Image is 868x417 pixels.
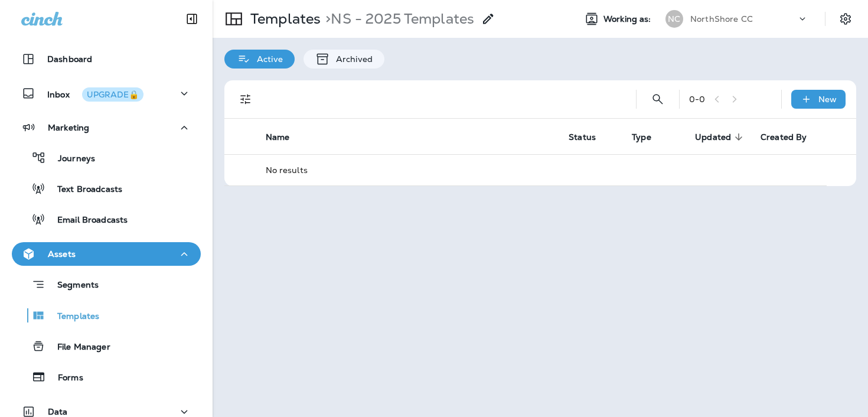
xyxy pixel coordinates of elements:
[87,90,139,99] div: UPGRADE🔒
[175,7,208,31] button: Collapse Sidebar
[646,87,670,111] button: Search Templates
[695,132,746,142] span: Updated
[48,123,89,132] p: Marketing
[12,207,201,232] button: Email Broadcasts
[835,8,856,30] button: Settings
[82,87,143,102] button: UPGRADE🔒
[45,215,128,226] p: Email Broadcasts
[48,249,76,259] p: Assets
[690,14,753,24] p: NorthShore CC
[45,184,122,196] p: Text Broadcasts
[12,242,201,266] button: Assets
[256,154,827,185] td: No results
[251,54,283,64] p: Active
[46,373,83,384] p: Forms
[761,132,807,142] span: Created By
[12,82,201,105] button: InboxUPGRADE🔒
[569,132,596,142] span: Status
[12,47,201,71] button: Dashboard
[47,87,143,100] p: Inbox
[12,364,201,389] button: Forms
[12,334,201,359] button: File Manager
[12,303,201,328] button: Templates
[234,87,257,111] button: Filters
[695,132,731,142] span: Updated
[632,132,651,142] span: Type
[761,132,822,142] span: Created By
[569,132,611,142] span: Status
[246,10,321,28] p: Templates
[321,10,474,28] p: NS - 2025 Templates
[45,280,99,292] p: Segments
[46,154,95,165] p: Journeys
[330,54,373,64] p: Archived
[12,272,201,297] button: Segments
[45,342,110,353] p: File Manager
[689,95,705,104] div: 0 - 0
[45,311,99,322] p: Templates
[603,14,654,24] span: Working as:
[266,132,290,142] span: Name
[818,95,837,104] p: New
[12,145,201,170] button: Journeys
[48,407,68,416] p: Data
[266,132,305,142] span: Name
[12,176,201,201] button: Text Broadcasts
[665,10,683,28] div: NC
[632,132,667,142] span: Type
[12,116,201,139] button: Marketing
[47,54,92,64] p: Dashboard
